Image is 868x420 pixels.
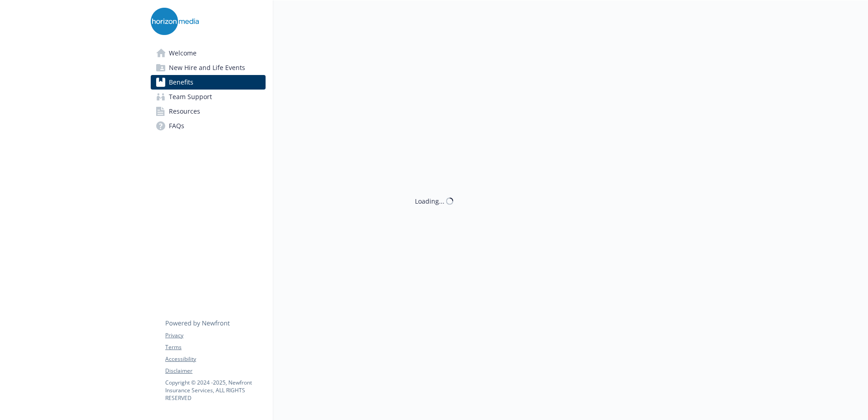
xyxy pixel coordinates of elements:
a: New Hire and Life Events [151,60,266,75]
a: Benefits [151,75,266,90]
div: Loading... [415,196,444,206]
span: New Hire and Life Events [169,60,245,75]
span: Team Support [169,90,212,104]
a: Disclaimer [165,367,265,375]
a: FAQs [151,119,266,133]
span: Resources [169,104,200,119]
span: Benefits [169,75,193,90]
span: FAQs [169,119,184,133]
a: Welcome [151,46,266,60]
a: Team Support [151,90,266,104]
p: Copyright © 2024 - 2025 , Newfront Insurance Services, ALL RIGHTS RESERVED [165,379,265,402]
a: Privacy [165,331,265,340]
a: Accessibility [165,355,265,363]
a: Terms [165,343,265,351]
a: Resources [151,104,266,119]
span: Welcome [169,46,197,60]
